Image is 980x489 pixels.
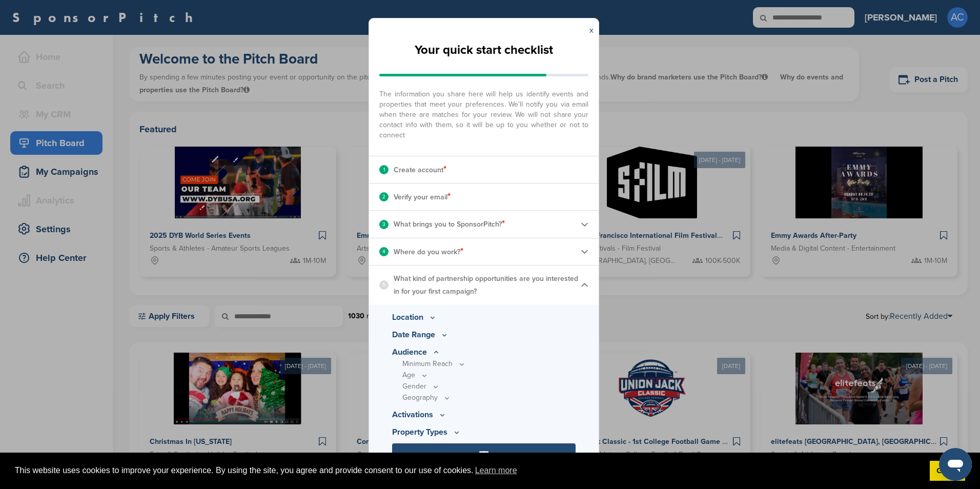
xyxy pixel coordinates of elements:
span: The information you share here will help us identify events and properties that meet your prefere... [379,84,588,140]
p: Location [392,311,576,323]
p: Minimum Reach [402,358,576,370]
img: Checklist arrow 1 [581,281,588,289]
p: Verify your email [394,190,451,203]
p: Date Range [392,329,576,341]
img: Checklist arrow 2 [581,220,588,228]
p: Activations [392,409,576,421]
div: 1 [379,165,389,174]
a: learn more about cookies [474,463,519,478]
a: dismiss cookie message [930,461,965,481]
p: Gender [402,381,576,392]
div: 3 [379,220,389,229]
p: Property Types [392,426,576,438]
p: Audience [392,346,576,358]
div: 5 [379,280,389,290]
img: Checklist arrow 2 [581,248,588,255]
p: Geography [402,392,576,403]
p: Create account [394,163,446,176]
p: What brings you to SponsorPitch? [394,217,505,231]
iframe: Button to launch messaging window [939,448,972,481]
p: Where do you work? [394,245,463,258]
p: Age [402,370,576,381]
a: x [589,25,594,35]
div: 2 [379,192,389,201]
h2: Your quick start checklist [415,39,553,62]
div: 4 [379,247,389,256]
p: What kind of partnership opportunities are you interested in for your first campaign? [394,272,581,298]
span: This website uses cookies to improve your experience. By using the site, you agree and provide co... [15,463,922,478]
